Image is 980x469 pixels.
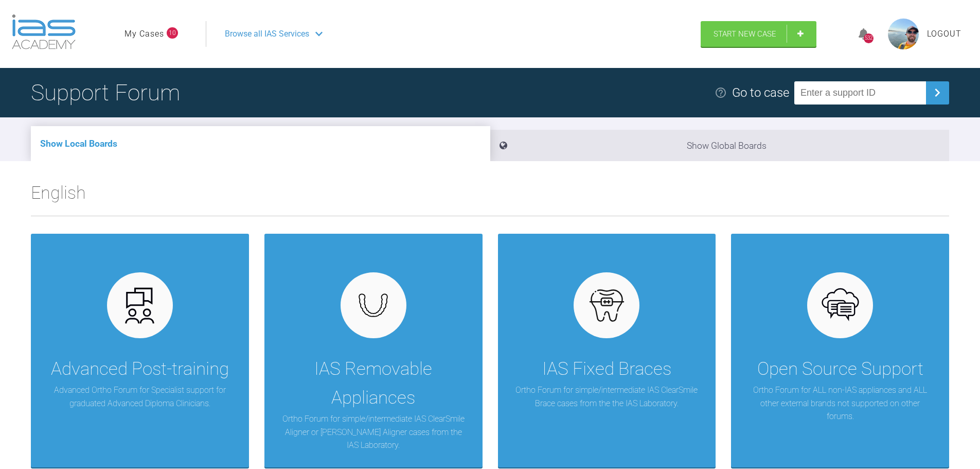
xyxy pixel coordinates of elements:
[714,29,776,39] span: Start New Case
[490,130,950,161] li: Show Global Boards
[353,290,393,320] img: removables.927eaa4e.svg
[167,27,178,39] span: 10
[746,384,934,423] p: Ortho Forum for ALL non-IAS appliances and ALL other external brands not supported on other forums.
[821,286,860,325] img: opensource.6e495855.svg
[31,75,180,111] h1: Support Forum
[513,384,701,410] p: Ortho Forum for simple/intermediate IAS ClearSmile Brace cases from the the IAS Laboratory.
[225,27,309,41] span: Browse all IAS Services
[888,19,919,49] img: profile.png
[12,14,76,49] img: logo-light.3e3ef733.png
[542,355,671,384] div: IAS Fixed Braces
[31,126,490,161] li: Show Local Boards
[864,33,874,43] div: 532
[701,21,816,47] a: Start New Case
[46,384,234,410] p: Advanced Ortho Forum for Specialist support for graduated Advanced Diploma Clinicians.
[124,27,164,41] a: My Cases
[715,86,727,99] img: help.e70b9f3d.svg
[757,355,923,384] div: Open Source Support
[31,179,949,216] h2: English
[120,286,159,325] img: advanced.73cea251.svg
[587,286,627,325] img: fixed.9f4e6236.svg
[264,234,483,467] a: IAS Removable AppliancesOrtho Forum for simple/intermediate IAS ClearSmile Aligner or [PERSON_NAM...
[927,27,961,41] a: Logout
[929,84,946,101] img: chevronRight.28bd32b0.svg
[31,234,249,467] a: Advanced Post-trainingAdvanced Ortho Forum for Specialist support for graduated Advanced Diploma ...
[731,234,949,467] a: Open Source SupportOrtho Forum for ALL non-IAS appliances and ALL other external brands not suppo...
[732,83,789,102] div: Go to case
[498,234,716,467] a: IAS Fixed BracesOrtho Forum for simple/intermediate IAS ClearSmile Brace cases from the the IAS L...
[794,81,926,105] input: Enter a support ID
[51,355,229,384] div: Advanced Post-training
[280,412,467,452] p: Ortho Forum for simple/intermediate IAS ClearSmile Aligner or [PERSON_NAME] Aligner cases from th...
[280,355,467,412] div: IAS Removable Appliances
